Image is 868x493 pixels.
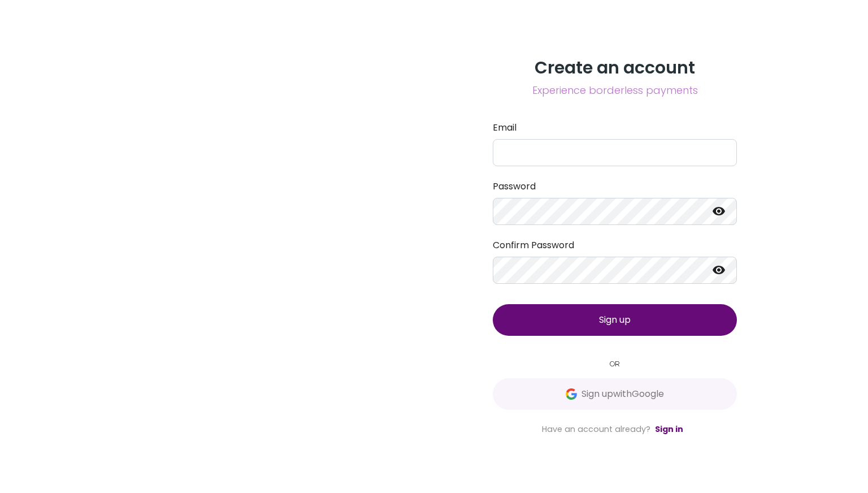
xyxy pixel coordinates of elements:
button: Sign up [493,304,737,336]
span: Sign up [599,313,631,326]
small: OR [493,358,737,369]
span: Have an account already? [542,423,650,435]
a: Sign in [655,423,683,435]
span: Sign up with Google [581,387,664,401]
label: Password [493,180,737,193]
label: Confirm Password [493,239,737,252]
button: GoogleSign upwithGoogle [493,378,737,410]
span: Experience borderless payments [493,83,737,98]
h3: Create an account [493,58,737,78]
label: Email [493,121,737,135]
img: Google [566,388,577,400]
